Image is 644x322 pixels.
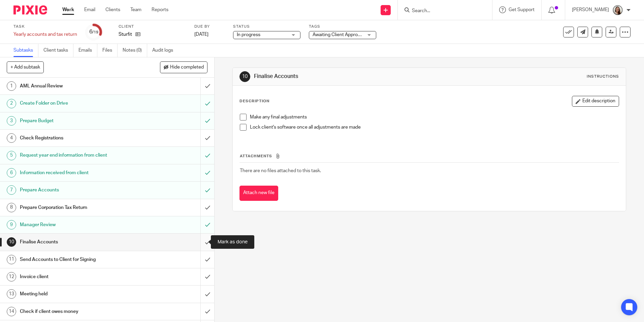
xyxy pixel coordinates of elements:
h1: Prepare Corporation Tax Return [20,203,136,213]
button: Attach new file [239,186,278,201]
div: 2 [7,99,16,108]
span: Awaiting Client Approval [313,32,363,37]
div: Instructions [587,74,619,79]
h1: Finalise Accounts [20,237,136,247]
a: Clients [105,6,120,13]
button: + Add subtask [7,61,44,73]
div: 6 [89,28,98,36]
label: Tags [309,24,376,29]
h1: Finalise Accounts [254,73,444,80]
p: Description [239,99,269,104]
div: 12 [7,272,16,281]
img: Pixie [13,5,47,15]
p: Sturfit [119,31,132,38]
span: [DATE] [194,32,208,37]
div: 10 [239,71,250,82]
span: There are no files attached to this task. [240,168,321,173]
h1: Request year end information from client [20,150,136,160]
div: 10 [7,237,16,247]
label: Task [13,24,77,29]
div: 11 [7,255,16,264]
label: Status [233,24,300,29]
a: Files [102,44,118,57]
p: [PERSON_NAME] [572,6,609,13]
div: 14 [7,307,16,316]
h1: Manager Review [20,220,136,230]
h1: Create Folder on Drive [20,98,136,108]
div: 6 [7,168,16,178]
small: /19 [92,30,98,34]
div: 5 [7,151,16,160]
h1: Information received from client [20,168,136,178]
h1: Check if client owes money [20,306,136,317]
span: Get Support [509,7,535,12]
a: Email [84,6,95,13]
a: Audit logs [152,44,178,57]
div: 13 [7,289,16,299]
button: Edit description [572,96,619,107]
h1: Check Registrations [20,133,136,143]
div: 8 [7,203,16,212]
span: In progress [237,32,260,37]
a: Client tasks [43,44,73,57]
h1: AML Annual Review [20,81,136,91]
img: Profile.png [612,5,623,16]
div: Yearly accounts and tax return [13,31,77,38]
a: Work [62,6,74,13]
input: Search [411,8,472,14]
label: Client [119,24,186,29]
span: Attachments [240,154,272,158]
h1: Prepare Budget [20,116,136,126]
div: 7 [7,185,16,195]
a: Team [130,6,141,13]
div: 4 [7,133,16,143]
p: Make any final adjustments [250,114,618,120]
h1: Send Accounts to Client for Signing [20,254,136,265]
h1: Prepare Accounts [20,185,136,195]
button: Hide completed [160,61,207,73]
a: Subtasks [13,44,38,57]
p: Lock client's software once all adjustments are made [250,124,618,131]
div: 1 [7,81,16,91]
h1: Invoice client [20,272,136,282]
h1: Meeting held [20,289,136,299]
a: Notes (0) [123,44,147,57]
a: Emails [78,44,97,57]
a: Reports [152,6,168,13]
label: Due by [194,24,225,29]
span: Hide completed [170,65,204,70]
div: 3 [7,116,16,126]
div: 9 [7,220,16,230]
